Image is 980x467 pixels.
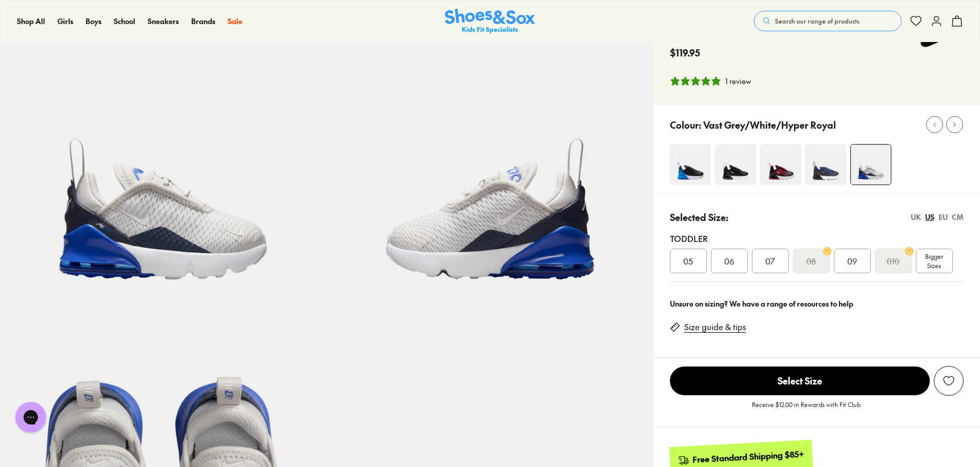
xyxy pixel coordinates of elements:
[847,255,857,267] span: 09
[683,255,693,267] span: 05
[670,76,751,87] button: 5 stars, 1 ratings
[148,16,179,27] a: Sneakers
[851,145,891,185] img: 4-543284_1
[925,212,934,222] div: US
[805,144,846,185] img: 4-478599_1
[692,448,804,465] div: Free Standard Shipping $85+
[670,367,930,395] span: Select Size
[806,255,816,267] s: 08
[670,232,964,245] div: Toddler
[670,366,930,396] button: Select Size
[114,16,135,27] a: School
[445,9,535,34] img: SNS_Logo_Responsive.svg
[57,16,73,27] a: Girls
[925,252,943,270] span: Bigger Sizes
[911,212,921,222] div: UK
[952,212,964,222] div: CM
[670,298,964,309] div: Unsure on sizing? We have a range of resources to help
[760,144,801,185] img: 4-553320_1
[684,321,746,333] a: Size guide & tips
[670,46,700,59] span: $119.95
[938,212,948,222] div: EU
[17,16,45,27] a: Shop All
[752,400,861,418] p: Receive $12.00 in Rewards with Fit Club
[754,11,902,31] button: Search our range of products
[228,16,242,26] span: Sale
[765,255,775,267] span: 07
[148,16,179,26] span: Sneakers
[934,366,964,396] button: Add to Wishlist
[114,16,135,26] span: School
[724,255,734,267] span: 06
[86,16,101,26] span: Boys
[887,255,900,267] s: 010
[725,76,751,87] div: 1 review
[57,16,73,26] span: Girls
[703,118,836,132] p: Vast Grey/White/Hyper Royal
[228,16,242,27] a: Sale
[445,9,535,34] a: Shoes & Sox
[670,144,711,185] img: 4-493713_1
[17,16,45,26] span: Shop All
[191,16,215,27] a: Brands
[775,16,860,26] span: Search our range of products
[670,210,728,224] p: Selected Size:
[191,16,215,26] span: Brands
[86,16,101,27] a: Boys
[10,398,51,436] iframe: Gorgias live chat messenger
[715,144,756,185] img: 4-453156_1
[670,118,701,132] p: Colour:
